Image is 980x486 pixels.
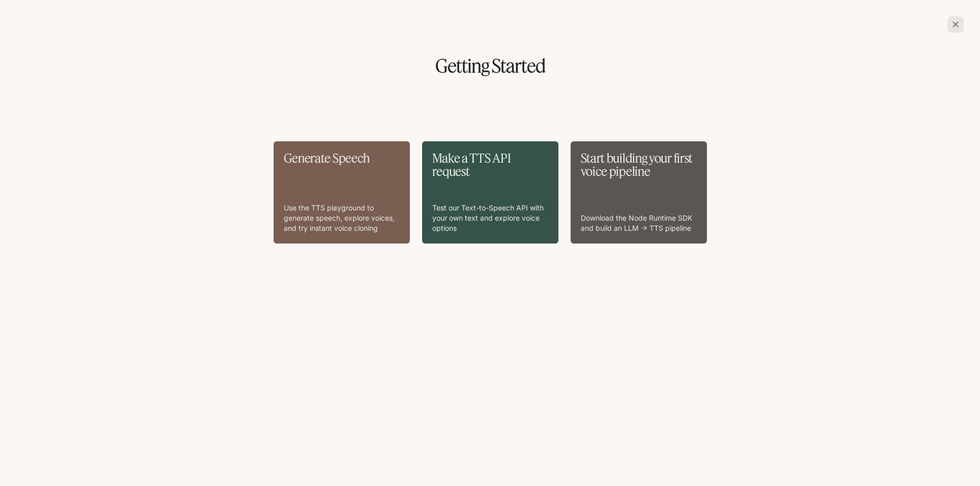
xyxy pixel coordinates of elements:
p: Test our Text-to-Speech API with your own text and explore voice options [432,203,548,233]
p: Generate Speech [284,151,400,165]
p: Use the TTS playground to generate speech, explore voices, and try instant voice cloning [284,203,400,233]
p: Make a TTS API request [432,151,548,178]
p: Start building your first voice pipeline [581,151,697,178]
a: Start building your first voice pipelineDownload the Node Runtime SDK and build an LLM → TTS pipe... [571,141,707,244]
p: Download the Node Runtime SDK and build an LLM → TTS pipeline [581,213,697,233]
h1: Getting Started [16,57,964,75]
a: Make a TTS API requestTest our Text-to-Speech API with your own text and explore voice options [422,141,558,244]
a: Generate SpeechUse the TTS playground to generate speech, explore voices, and try instant voice c... [274,141,410,244]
